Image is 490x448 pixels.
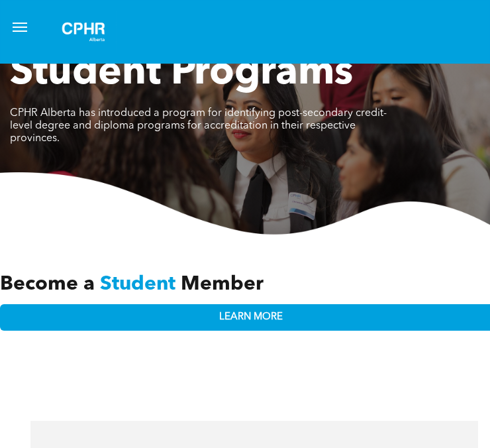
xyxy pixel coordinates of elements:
[181,274,264,294] span: Member
[100,274,175,294] span: Student
[50,11,117,53] img: A white background with a few lines on it
[10,54,353,93] span: Student Programs
[10,108,387,144] span: CPHR Alberta has introduced a program for identifying post-secondary credit-level degree and dipl...
[7,14,33,40] button: menu
[219,311,283,323] span: LEARN MORE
